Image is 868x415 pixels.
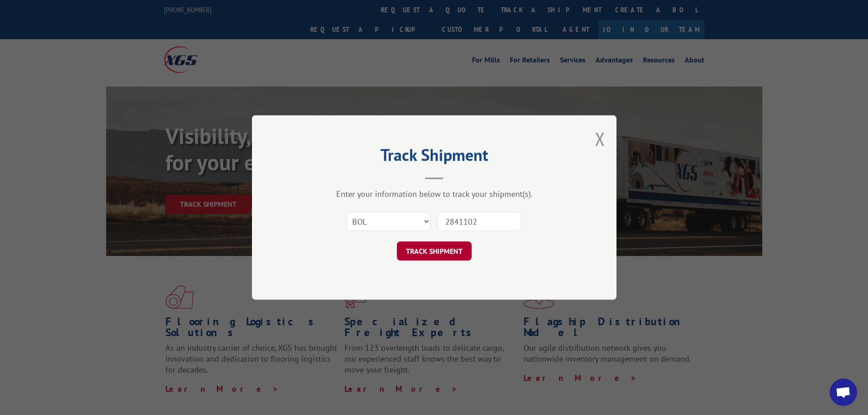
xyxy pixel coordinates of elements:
button: TRACK SHIPMENT [397,241,472,261]
a: Open chat [830,379,857,406]
input: Number(s) [437,212,521,231]
h2: Track Shipment [298,149,571,166]
button: Close modal [595,127,605,151]
div: Enter your information below to track your shipment(s). [298,189,571,199]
